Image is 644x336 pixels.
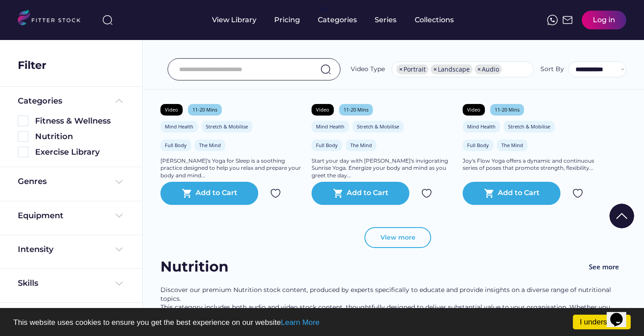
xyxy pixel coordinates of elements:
div: Fitness & Wellness [35,116,124,127]
img: Rectangle%205126.svg [18,131,28,142]
div: The Mind [350,142,372,148]
img: Frame%2051.svg [562,15,573,25]
img: Rectangle%205126.svg [18,147,28,157]
div: Nutrition [160,257,249,277]
img: LOGO.svg [18,10,88,28]
div: Start your day with [PERSON_NAME]'s invigorating Sunrise Yoga. Energize your body and mind as you... [312,157,454,180]
a: Learn More [281,318,320,327]
img: Frame%20%284%29.svg [114,244,124,255]
div: Nutrition [35,131,124,142]
div: Joy's Flow Yoga offers a dynamic and continuous series of poses that promote strength, flexibilit... [463,157,605,172]
div: Add to Cart [498,188,540,199]
div: 11-20 Mins [495,106,520,113]
div: Video Type [351,65,385,74]
img: Group%201000002324.svg [421,188,432,199]
img: meteor-icons_whatsapp%20%281%29.svg [547,15,558,25]
p: This website uses cookies to ensure you get the best experience on our website [13,319,631,326]
div: Genres [18,176,47,187]
button: See more [582,257,626,277]
div: Skills [18,278,40,289]
div: Log in [593,15,615,25]
div: Collections [415,15,454,25]
div: fvck [318,4,329,13]
img: Rectangle%205126.svg [18,116,28,126]
button: shopping_cart [182,188,192,199]
div: Full Body [165,142,187,148]
div: Video [467,106,480,113]
div: Mind Health [165,123,193,130]
span: × [477,66,481,72]
li: Portrait [396,64,428,74]
img: Frame%20%284%29.svg [114,210,124,221]
button: shopping_cart [333,188,344,199]
div: Equipment [18,210,64,221]
div: Video [316,106,329,113]
div: 11-20 Mins [344,106,368,113]
a: I understand! [573,315,631,329]
img: Group%201000002322%20%281%29.svg [609,204,634,228]
div: The Mind [199,142,221,148]
div: View Library [212,15,256,25]
span: × [433,66,437,72]
span: × [399,66,403,72]
div: Categories [318,15,357,25]
div: Stretch & Mobilise [508,123,550,130]
div: Add to Cart [196,188,237,199]
button: shopping_cart [484,188,495,199]
img: Group%201000002324.svg [572,188,583,199]
div: Categories [18,96,62,107]
img: Frame%20%284%29.svg [114,176,124,187]
div: Series [375,15,397,25]
img: search-normal.svg [320,64,331,75]
img: Group%201000002324.svg [270,188,281,199]
img: Frame%20%285%29.svg [114,96,124,106]
li: Audio [475,64,502,74]
div: 11-20 Mins [192,106,217,113]
div: Exercise Library [35,147,124,158]
button: View more [364,227,431,248]
div: Full Body [316,142,338,148]
div: Stretch & Mobilise [206,123,248,130]
div: Filter [18,58,46,73]
iframe: chat widget [607,300,635,327]
div: Full Body [467,142,489,148]
li: Landscape [431,64,472,74]
div: Pricing [274,15,300,25]
div: Mind Health [467,123,496,130]
div: Video [165,106,178,113]
div: Intensity [18,244,53,255]
div: Mind Health [316,123,344,130]
img: Frame%20%284%29.svg [114,278,124,289]
div: Sort By [540,65,564,74]
div: [PERSON_NAME]'s Yoga for Sleep is a soothing practice designed to help you relax and prepare your... [160,157,303,180]
div: The Mind [501,142,523,148]
div: Add to Cart [347,188,388,199]
div: Stretch & Mobilise [357,123,399,130]
img: search-normal%203.svg [102,15,113,25]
